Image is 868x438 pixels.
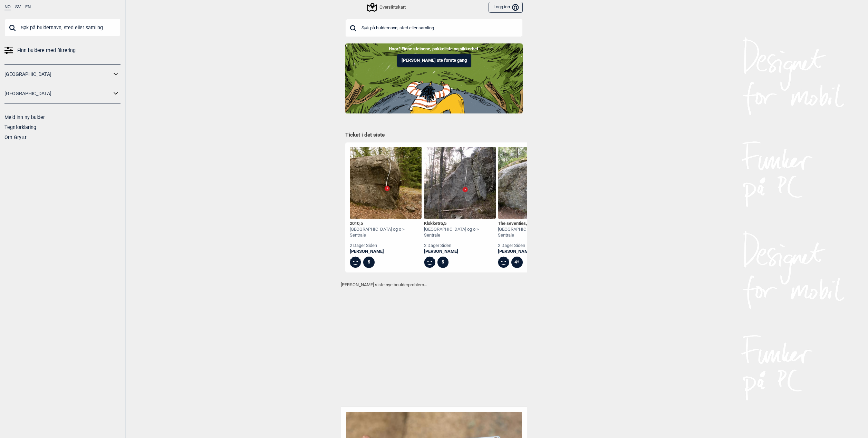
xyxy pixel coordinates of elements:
input: Søk på buldernavn, sted eller samling [345,19,523,37]
button: [PERSON_NAME] ute første gang [397,54,471,67]
div: [GEOGRAPHIC_DATA] og o > Sentrale [498,227,570,238]
div: Klokketro , [424,221,496,227]
a: Finn buldere med filtrering [4,46,120,56]
div: [GEOGRAPHIC_DATA] og o > Sentrale [350,227,422,238]
input: Søk på buldernavn, sted eller samling [4,19,120,37]
p: [PERSON_NAME] siste nye boulderproblem... [341,281,527,288]
a: Tegnforklaring [4,125,36,130]
a: Om Gryttr [4,135,27,140]
div: [GEOGRAPHIC_DATA] og o > Sentrale [424,227,496,238]
button: Logg inn [489,2,523,13]
div: 2 dager siden [498,243,570,249]
div: The seventies , Ψ [498,221,570,227]
div: Oversiktskart [368,3,406,11]
span: Finn buldere med filtrering [17,46,76,56]
img: Klokketro 210420 [424,147,496,219]
a: [PERSON_NAME] [350,249,422,255]
div: 4+ [511,257,523,268]
span: 4+ [527,221,532,226]
img: The seventies 200524 [498,147,570,219]
div: 2 dager siden [350,243,422,249]
h1: Ticket i det siste [345,131,523,139]
span: 5 [360,221,363,226]
button: EN [25,4,31,10]
button: SV [15,4,21,10]
div: 5 [363,257,375,268]
img: 2010 201214 [350,147,422,219]
div: 2 dager siden [424,243,496,249]
a: [PERSON_NAME] [498,249,570,255]
a: Meld inn ny bulder [4,115,45,120]
div: 5 [437,257,449,268]
a: [PERSON_NAME] [424,249,496,255]
button: NO [4,4,11,10]
span: 5 [444,221,446,226]
div: 2010 , [350,221,422,227]
a: [GEOGRAPHIC_DATA] [4,69,112,79]
a: [GEOGRAPHIC_DATA] [4,89,112,99]
p: Hvor? Finne steinene, pakkeliste og sikkerhet. [5,46,863,52]
img: Indoor to outdoor [345,43,523,113]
